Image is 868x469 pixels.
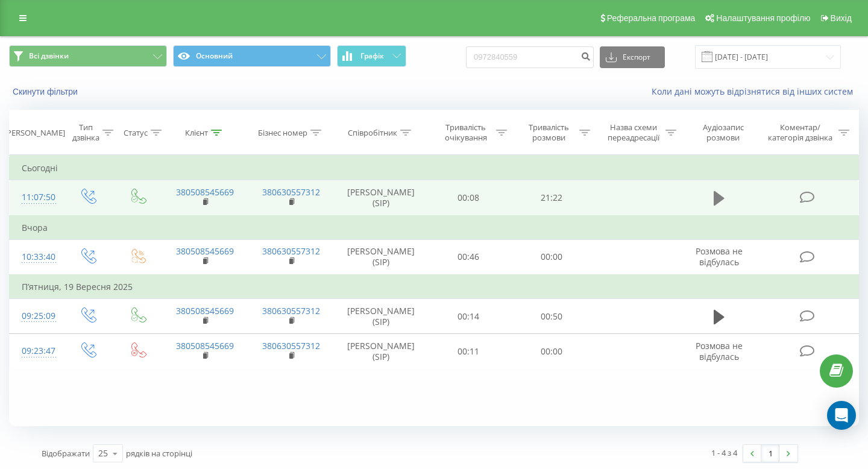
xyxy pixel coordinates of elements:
[765,122,835,143] div: Коментар/категорія дзвінка
[4,128,65,138] div: [PERSON_NAME]
[9,45,167,67] button: Всі дзвінки
[185,128,208,138] div: Клієнт
[690,122,756,143] div: Аудіозапис розмови
[510,334,593,369] td: 00:00
[176,186,234,198] a: 380508545669
[337,45,406,67] button: Графік
[10,156,859,180] td: Сьогодні
[348,128,397,138] div: Співробітник
[126,448,192,459] span: рядків на сторінці
[510,180,593,216] td: 21:22
[10,216,859,240] td: Вчора
[176,340,234,351] a: 380508545669
[176,305,234,316] a: 380508545669
[600,46,665,68] button: Експорт
[262,186,320,198] a: 380630557312
[335,299,427,334] td: [PERSON_NAME] (SIP)
[360,52,384,60] span: Графік
[22,304,51,328] div: 09:25:09
[510,239,593,275] td: 00:00
[427,239,511,275] td: 00:46
[427,180,511,216] td: 00:08
[510,299,593,334] td: 00:50
[72,122,99,143] div: Тип дзвінка
[9,86,84,97] button: Скинути фільтри
[262,340,320,351] a: 380630557312
[607,13,696,23] span: Реферальна програма
[22,339,51,363] div: 09:23:47
[716,13,810,23] span: Налаштування профілю
[22,245,51,269] div: 10:33:40
[335,334,427,369] td: [PERSON_NAME] (SIP)
[258,128,307,138] div: Бізнес номер
[173,45,331,67] button: Основний
[427,334,511,369] td: 00:11
[335,180,427,216] td: [PERSON_NAME] (SIP)
[335,239,427,275] td: [PERSON_NAME] (SIP)
[827,401,856,430] div: Open Intercom Messenger
[466,46,594,68] input: Пошук за номером
[711,447,737,459] div: 1 - 4 з 4
[438,122,494,143] div: Тривалість очікування
[761,445,779,462] a: 1
[652,86,859,97] a: Коли дані можуть відрізнятися вiд інших систем
[427,299,511,334] td: 00:14
[696,340,743,362] span: Розмова не відбулась
[29,51,69,61] span: Всі дзвінки
[262,305,320,316] a: 380630557312
[262,245,320,257] a: 380630557312
[124,128,148,138] div: Статус
[176,245,234,257] a: 380508545669
[521,122,576,143] div: Тривалість розмови
[696,245,743,268] span: Розмова не відбулась
[42,448,90,459] span: Відображати
[22,186,51,209] div: 11:07:50
[604,122,662,143] div: Назва схеми переадресації
[831,13,852,23] span: Вихід
[98,447,108,459] div: 25
[10,275,859,299] td: П’ятниця, 19 Вересня 2025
